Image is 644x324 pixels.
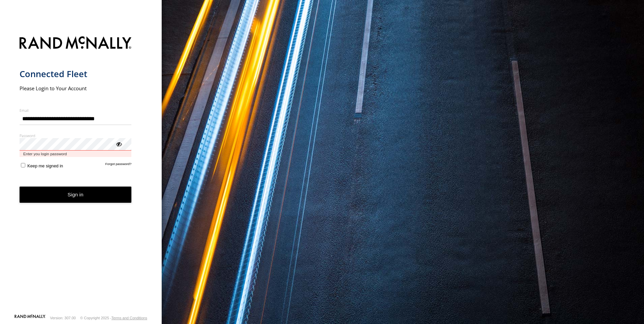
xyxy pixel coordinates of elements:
h2: Please Login to Your Account [20,85,132,92]
img: Rand McNally [20,35,132,52]
label: Password [20,133,132,138]
div: © Copyright 2025 - [80,316,147,320]
form: main [20,32,142,314]
label: Email [20,108,132,113]
h1: Connected Fleet [20,68,132,79]
a: Terms and Conditions [111,316,147,320]
span: Keep me signed in [27,163,63,168]
a: Visit our Website [14,315,45,321]
button: Sign in [20,187,132,203]
div: Version: 307.00 [50,316,76,320]
a: Forgot password? [105,162,132,168]
div: ViewPassword [115,140,122,147]
input: Keep me signed in [21,163,25,167]
span: Enter you login password [20,151,132,157]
